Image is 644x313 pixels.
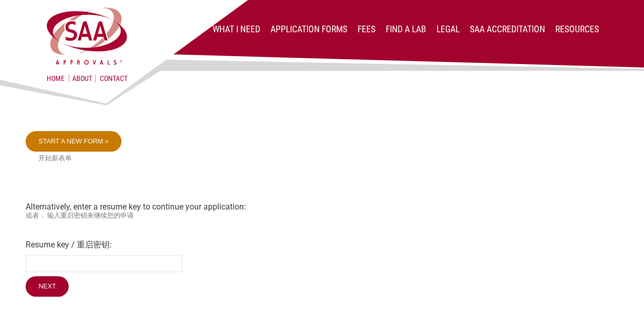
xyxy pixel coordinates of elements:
a: Fees [358,24,376,34]
img: SAA Approvals [45,6,129,66]
small: 或者， 输入重启密钥来继续您的申请 [26,212,618,220]
a: Start a new form » [26,131,121,152]
a: Home [47,74,65,82]
a: Application Forms [271,24,347,34]
small: 开始新表单 [38,154,618,163]
a: Find a lab [386,24,426,34]
a: Resources [555,24,599,34]
a: Contact [100,74,128,82]
label: Resume key / 重启密钥: [26,240,618,251]
a: SAA Accreditation [470,24,545,34]
div: Alternatively, enter a resume key to continue your application: [26,131,618,299]
a: Legal [437,24,460,34]
a: About [69,74,96,82]
input: Next [26,276,69,297]
a: What I Need [213,24,260,34]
